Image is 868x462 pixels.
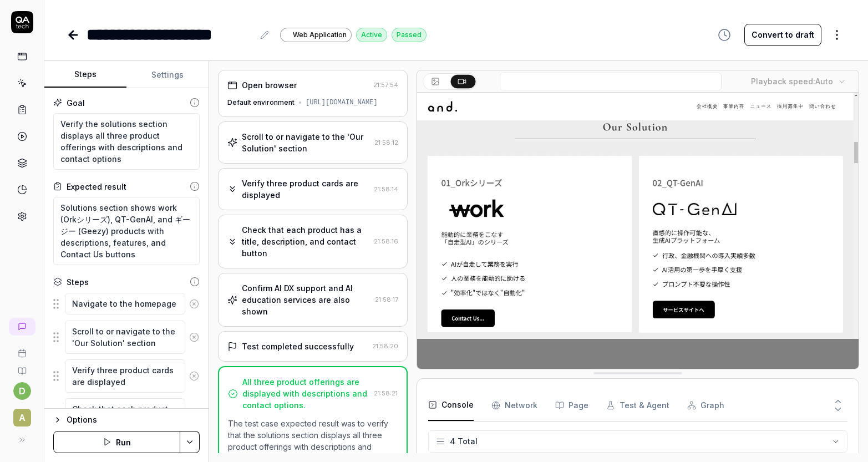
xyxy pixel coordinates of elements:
div: Test completed successfully [242,341,354,352]
time: 21:58:12 [374,139,398,146]
div: Open browser [242,79,297,91]
div: Check that each product has a title, description, and contact button [242,224,369,259]
div: [URL][DOMAIN_NAME] [306,98,378,108]
time: 21:58:17 [375,296,398,303]
div: Confirm AI DX support and AI education services are also shown [242,282,370,317]
button: Remove step [185,365,204,387]
button: Page [555,390,588,421]
span: Web Application [293,30,347,40]
div: Default environment [227,98,295,108]
div: Playback speed: [751,75,833,87]
button: Settings [126,62,209,88]
button: Remove step [185,293,204,315]
button: A [4,400,39,429]
div: Active [356,28,387,42]
div: Suggestions [53,320,200,354]
button: d [13,382,31,400]
div: Verify three product cards are displayed [242,177,369,201]
div: Steps [67,276,89,288]
time: 21:58:20 [372,342,398,350]
button: Options [53,413,200,427]
time: 21:58:14 [374,185,398,193]
time: 21:57:54 [373,81,398,89]
button: Graph [687,390,724,421]
div: Expected result [67,181,126,192]
button: Run [53,431,180,453]
time: 21:58:21 [374,389,398,397]
button: Network [491,390,537,421]
a: Documentation [4,358,39,375]
div: Scroll to or navigate to the 'Our Solution' section [242,131,370,154]
div: All three product offerings are displayed with descriptions and contact options. [242,376,369,411]
div: Suggestions [53,398,200,444]
button: Test & Agent [606,390,669,421]
a: Book a call with us [4,340,39,358]
a: Web Application [280,27,352,42]
div: Suggestions [53,292,200,316]
span: A [13,409,31,427]
div: Options [67,413,200,427]
div: Suggestions [53,359,200,393]
button: Convert to draft [744,24,821,46]
a: New conversation [9,318,35,336]
button: Console [428,390,474,421]
button: View version history [711,24,738,46]
div: Passed [392,28,427,42]
div: Goal [67,97,85,109]
time: 21:58:16 [374,237,398,245]
button: Remove step [185,326,204,348]
button: Steps [44,62,126,88]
